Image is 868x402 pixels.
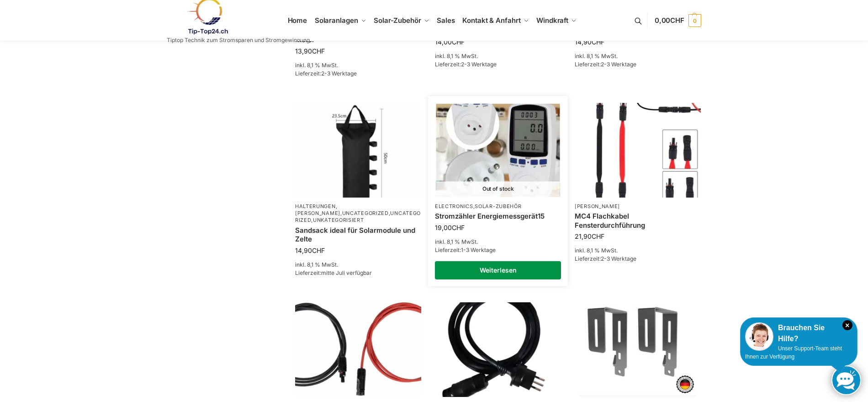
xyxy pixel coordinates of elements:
[452,224,465,231] span: CHF
[435,247,496,253] span: Lieferzeit:
[437,16,455,25] span: Sales
[575,255,636,262] span: Lieferzeit:
[745,322,773,351] img: Customer service
[745,322,852,344] div: Brauchen Sie Hilfe?
[461,247,496,253] span: 1-3 Werktage
[295,210,421,223] a: Uncategorized
[842,320,852,330] i: Schließen
[295,226,421,244] a: Sandsack ideal für Solarmodule und Zelte
[295,261,421,269] p: inkl. 8,1 % MwSt.
[435,61,497,68] span: Lieferzeit:
[462,16,520,25] span: Kontakt & Anfahrt
[655,7,701,34] a: 0,00CHF 0
[435,52,561,60] p: inkl. 8,1 % MwSt.
[575,203,620,209] a: [PERSON_NAME]
[295,103,421,198] img: Sandsäcke zu Beschwerung Camping, Schirme, Pavilions-Solarmodule
[435,224,465,231] bdi: 19,00
[475,203,521,209] a: Solar-Zubehör
[167,38,310,43] p: Tiptop Technik zum Stromsparen und Stromgewinnung
[315,16,358,25] span: Solaranlagen
[342,210,389,216] a: Uncategorized
[435,212,561,221] a: Stromzähler Energiemessgerät15
[436,103,560,196] a: Out of stockStromzähler Schweizer Stecker-2
[295,47,325,55] bdi: 13,90
[575,247,701,255] p: inkl. 8,1 % MwSt.
[461,61,497,68] span: 2-3 Werktage
[575,212,701,230] a: MC4 Flachkabel Fensterdurchführung
[575,52,701,60] p: inkl. 8,1 % MwSt.
[295,203,336,209] a: Halterungen
[321,269,372,276] span: mitte Juli verfügbar
[295,269,372,276] span: Lieferzeit:
[601,61,636,68] span: 2-3 Werktage
[536,16,568,25] span: Windkraft
[601,255,636,262] span: 2-3 Werktage
[435,203,473,209] a: Electronics
[435,38,465,46] bdi: 14,00
[435,238,561,246] p: inkl. 8,1 % MwSt.
[575,103,701,198] img: Fenster Durchführung MC4
[321,70,357,77] span: 2-3 Werktage
[575,232,604,240] bdi: 21,90
[313,217,364,223] a: Unkategorisiert
[435,261,561,279] a: Lese mehr über „Stromzähler Energiemessgerät15“
[295,247,325,254] bdi: 14,90
[295,302,421,397] img: Solar-Verlängerungskabel, MC4
[575,38,604,46] bdi: 14,90
[655,16,684,25] span: 0,00
[312,47,325,55] span: CHF
[592,38,604,46] span: CHF
[670,16,684,25] span: CHF
[295,210,340,216] a: [PERSON_NAME]
[592,232,604,240] span: CHF
[435,302,561,397] img: Anschlusskabel-3meter
[312,247,325,254] span: CHF
[745,345,842,360] span: Unser Support-Team steht Ihnen zur Verfügung
[452,38,465,46] span: CHF
[436,103,560,196] img: Stromzähler Schweizer Stecker-2
[295,70,357,77] span: Lieferzeit:
[575,61,636,68] span: Lieferzeit:
[295,203,421,224] p: , , , ,
[374,16,421,25] span: Solar-Zubehör
[688,14,701,27] span: 0
[435,203,561,210] p: ,
[575,302,701,397] img: Balkonhaken eckig
[295,61,421,70] p: inkl. 8,1 % MwSt.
